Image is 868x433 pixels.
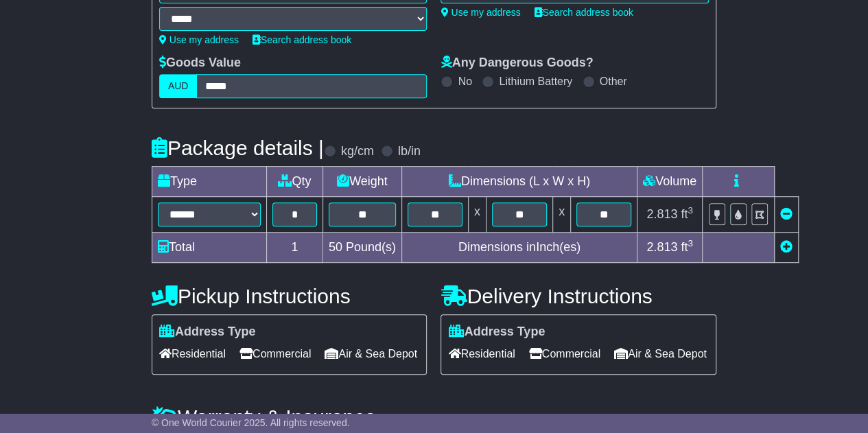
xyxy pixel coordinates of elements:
label: Lithium Battery [499,75,572,88]
td: Pound(s) [322,233,401,263]
label: Any Dangerous Goods? [441,56,593,71]
a: Search address book [253,34,351,45]
td: x [552,197,570,233]
a: Search address book [535,7,633,18]
label: kg/cm [341,144,374,159]
h4: Warranty & Insurance [152,406,716,428]
span: 50 [329,240,342,254]
span: ft [681,240,693,254]
span: Commercial [239,343,311,364]
span: 2.813 [646,240,677,254]
label: AUD [159,74,198,98]
label: No [458,75,471,88]
span: Air & Sea Depot [325,343,417,364]
label: Address Type [159,325,256,340]
h4: Delivery Instructions [441,285,716,307]
label: Goods Value [159,56,241,71]
a: Add new item [780,240,793,254]
td: 1 [266,233,322,263]
label: lb/in [398,144,421,159]
label: Other [600,75,627,88]
td: Weight [322,167,401,197]
td: Type [152,167,266,197]
span: ft [681,207,693,221]
label: Address Type [448,325,545,340]
span: Residential [159,343,226,364]
span: Residential [448,343,515,364]
td: Dimensions in Inch(es) [401,233,637,263]
a: Remove this item [780,207,793,221]
td: Total [152,233,266,263]
sup: 3 [688,205,693,215]
a: Use my address [441,7,520,18]
td: Volume [637,167,702,197]
a: Use my address [159,34,239,45]
td: x [468,197,486,233]
span: 2.813 [646,207,677,221]
sup: 3 [688,238,693,248]
span: Air & Sea Depot [614,343,707,364]
span: © One World Courier 2025. All rights reserved. [152,417,350,428]
td: Qty [266,167,322,197]
span: Commercial [529,343,600,364]
h4: Pickup Instructions [152,285,427,307]
h4: Package details | [152,137,324,159]
td: Dimensions (L x W x H) [401,167,637,197]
